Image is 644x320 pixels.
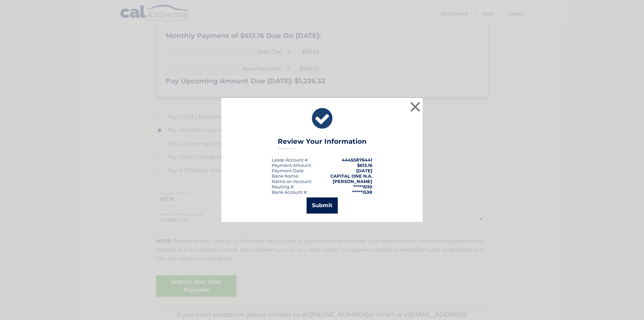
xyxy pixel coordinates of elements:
[278,137,367,149] h3: Review Your Information
[409,100,422,113] button: ×
[357,163,372,168] span: $613.16
[272,189,308,195] div: Bank Account #:
[330,173,372,179] strong: CAPITAL ONE N.A.
[272,179,312,184] div: Name on Account:
[272,184,294,189] div: Routing #:
[272,173,299,179] div: Bank Name:
[307,197,338,214] button: Submit
[356,168,372,173] span: [DATE]
[272,157,309,163] div: Lease Account #:
[333,179,372,184] strong: [PERSON_NAME]
[342,157,372,163] strong: 44455876441
[272,168,305,173] div: :
[272,163,312,168] div: Payment Amount:
[272,168,304,173] span: Payment Date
